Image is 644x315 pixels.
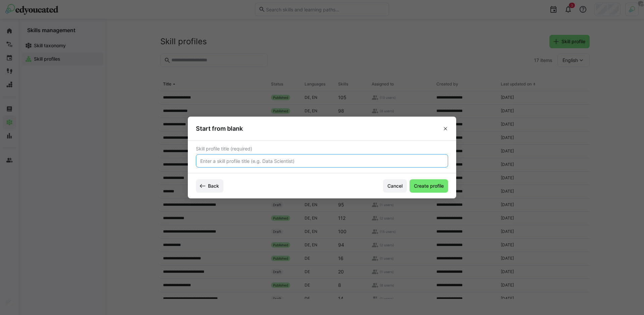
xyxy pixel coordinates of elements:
button: Create profile [410,179,448,193]
h3: Start from blank [196,125,243,132]
button: Cancel [383,179,407,193]
button: Back [196,179,223,193]
span: Create profile [413,183,445,189]
input: Enter a skill profile title (e.g. Data Scientist) [200,158,444,164]
span: Cancel [386,183,404,189]
span: Skill profile title (required) [196,146,252,151]
span: Back [207,183,220,189]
